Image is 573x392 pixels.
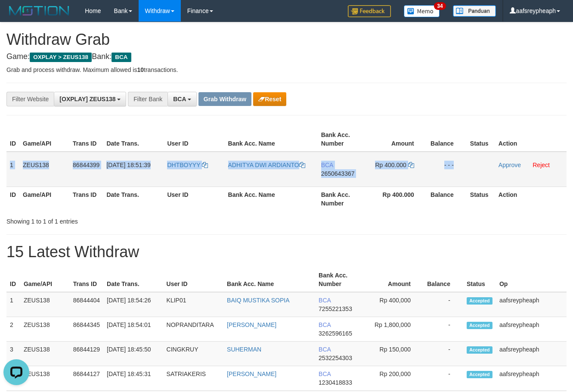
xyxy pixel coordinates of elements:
th: ID [6,268,20,292]
td: Rp 200,000 [365,366,424,391]
th: Balance [427,187,467,211]
span: Accepted [467,371,492,378]
th: Trans ID [69,187,103,211]
span: BCA [319,346,331,353]
th: Game/API [19,187,69,211]
a: Copy 400000 to clipboard [408,162,414,168]
button: Reset [253,92,286,106]
th: ID [6,127,19,152]
th: Bank Acc. Number [318,127,368,152]
td: CINGKRUY [163,342,223,366]
th: Balance [427,127,467,152]
td: 86844129 [70,342,103,366]
div: Filter Website [6,92,54,106]
td: - - - [427,152,467,187]
a: Reject [533,162,550,168]
th: Action [495,187,567,211]
a: [PERSON_NAME] [227,370,276,377]
td: - [424,366,463,391]
td: 86844345 [70,317,103,342]
td: ZEUS138 [20,342,70,366]
button: [OXPLAY] ZEUS138 [54,92,126,106]
th: User ID [164,187,224,211]
td: aafsreypheaph [496,366,567,391]
button: BCA [167,92,197,106]
td: [DATE] 18:54:26 [103,292,163,317]
span: Rp 400.000 [375,162,406,168]
td: KLIP01 [163,292,223,317]
a: Approve [499,162,521,168]
a: [PERSON_NAME] [227,321,276,328]
span: DHTBOYYY [167,162,200,168]
th: Bank Acc. Name [223,268,315,292]
th: Bank Acc. Number [318,187,368,211]
th: Game/API [20,268,70,292]
span: BCA [319,297,331,304]
strong: 10 [137,66,144,73]
span: 86844399 [73,162,99,168]
th: Bank Acc. Number [315,268,365,292]
h1: 15 Latest Withdraw [6,243,567,261]
p: Grab and process withdraw. Maximum allowed is transactions. [6,65,567,74]
img: MOTION_logo.png [6,4,72,17]
th: Bank Acc. Name [225,127,318,152]
td: Rp 400,000 [365,292,424,317]
td: 1 [6,292,20,317]
span: Copy 7255221353 to clipboard [319,305,352,312]
th: Amount [368,127,427,152]
th: Rp 400.000 [368,187,427,211]
th: User ID [163,268,223,292]
td: 86844127 [70,366,103,391]
th: Status [463,268,496,292]
a: SUHERMAN [227,346,261,353]
td: ZEUS138 [20,292,70,317]
a: DHTBOYYY [167,162,208,168]
td: aafsreypheaph [496,317,567,342]
td: 86844404 [70,292,103,317]
th: Date Trans. [103,127,164,152]
h1: Withdraw Grab [6,31,567,48]
th: Status [467,127,495,152]
span: [DATE] 18:51:39 [106,162,150,168]
td: 2 [6,317,20,342]
button: Open LiveChat chat widget [3,3,29,29]
th: Game/API [19,127,69,152]
span: BCA [112,53,131,62]
th: Date Trans. [103,268,163,292]
td: ZEUS138 [20,366,70,391]
a: BAIQ MUSTIKA SOPIA [227,297,289,304]
td: aafsreypheaph [496,292,567,317]
td: Rp 1,800,000 [365,317,424,342]
th: Trans ID [70,268,103,292]
td: 1 [6,152,19,187]
td: - [424,342,463,366]
div: Filter Bank [128,92,167,106]
td: - [424,317,463,342]
th: Date Trans. [103,187,164,211]
span: Accepted [467,346,492,354]
th: Status [467,187,495,211]
h4: Game: Bank: [6,53,567,61]
span: Copy 1230418833 to clipboard [319,379,352,386]
th: Balance [424,268,463,292]
td: [DATE] 18:45:50 [103,342,163,366]
span: OXPLAY > ZEUS138 [30,53,92,62]
button: Grab Withdraw [198,92,251,106]
td: 3 [6,342,20,366]
td: [DATE] 18:45:31 [103,366,163,391]
span: [OXPLAY] ZEUS138 [59,96,115,103]
img: panduan.png [453,5,496,17]
span: BCA [319,370,331,377]
img: Feedback.jpg [348,5,391,17]
td: - [424,292,463,317]
th: ID [6,187,19,211]
th: Action [495,127,567,152]
td: ZEUS138 [20,317,70,342]
img: Button%20Memo.svg [404,5,440,17]
span: BCA [319,321,331,328]
td: ZEUS138 [19,152,69,187]
a: ADHITYA DWI ARDIANTO [228,162,305,168]
th: Op [496,268,567,292]
span: BCA [321,162,333,168]
td: aafsreypheaph [496,342,567,366]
